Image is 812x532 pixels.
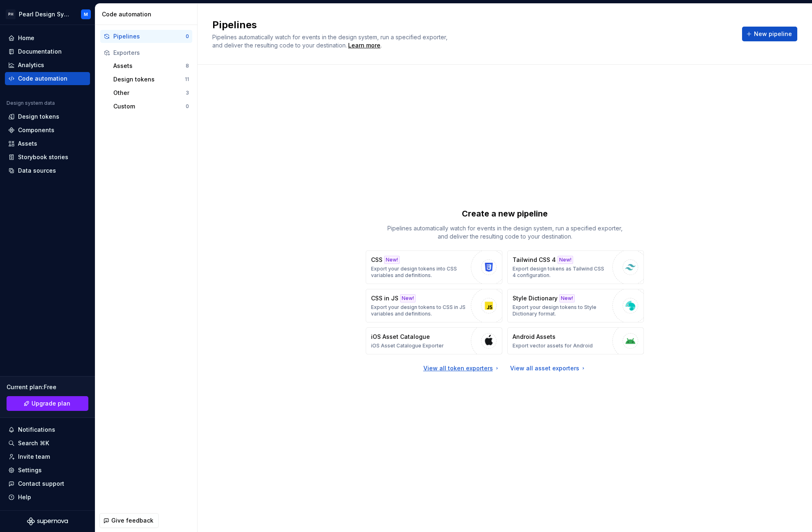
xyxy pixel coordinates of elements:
p: Style Dictionary [513,294,558,302]
a: Documentation [5,45,90,58]
div: Assets [113,62,186,70]
p: iOS Asset Catalogue Exporter [371,343,444,349]
a: Components [5,124,90,137]
div: New! [384,256,400,264]
p: Create a new pipeline [462,208,548,219]
div: Analytics [18,61,44,69]
svg: Supernova Logo [27,517,68,525]
p: iOS Asset Catalogue [371,333,430,341]
button: PHPearl Design SystemM [2,5,93,23]
a: Design tokens [5,110,90,123]
div: PH [6,9,16,19]
a: Settings [5,464,90,477]
p: Tailwind CSS 4 [513,256,556,264]
button: Design tokens11 [110,73,192,86]
h2: Pipelines [212,18,732,32]
a: View all token exporters [423,364,500,372]
div: Assets [18,140,37,148]
div: Pipelines [113,32,186,41]
span: Upgrade plan [31,399,70,408]
a: Assets [5,137,90,150]
p: Export your design tokens to Style Dictionary format. [513,304,608,317]
a: Data sources [5,164,90,177]
div: M [84,11,88,18]
div: Settings [18,466,42,474]
p: CSS in JS [371,294,398,302]
div: Pearl Design System [19,10,71,18]
div: New! [559,294,575,302]
div: Help [18,493,31,501]
button: Android AssetsExport vector assets for Android [507,327,644,354]
button: Tailwind CSS 4New!Export design tokens as Tailwind CSS 4 configuration. [507,250,644,284]
span: Pipelines automatically watch for events in the design system, run a specified exporter, and deli... [212,34,449,49]
p: Android Assets [513,333,556,341]
p: Export design tokens as Tailwind CSS 4 configuration. [513,266,608,279]
a: Learn more [348,41,380,50]
span: . [347,43,382,49]
div: 11 [185,76,189,83]
div: Invite team [18,453,50,461]
button: Search ⌘K [5,437,90,450]
div: Code automation [102,10,194,18]
div: Other [113,89,186,97]
button: Style DictionaryNew!Export your design tokens to Style Dictionary format. [507,289,644,322]
button: Help [5,491,90,504]
div: Exporters [113,49,189,57]
p: Pipelines automatically watch for events in the design system, run a specified exporter, and deli... [382,224,628,241]
div: 8 [186,63,189,69]
div: Components [18,126,54,134]
button: Give feedback [99,513,159,528]
div: Design system data [7,100,55,106]
div: New! [558,256,573,264]
button: iOS Asset CatalogueiOS Asset Catalogue Exporter [366,327,502,354]
a: Upgrade plan [7,396,88,411]
div: Current plan : Free [7,383,88,391]
a: Invite team [5,450,90,463]
div: Search ⌘K [18,439,49,447]
a: View all asset exporters [510,364,587,372]
p: Export vector assets for Android [513,343,593,349]
button: New pipeline [742,27,797,41]
div: Design tokens [113,75,185,83]
div: 3 [186,90,189,96]
div: Code automation [18,74,67,83]
div: Documentation [18,47,62,56]
button: CSS in JSNew!Export your design tokens to CSS in JS variables and definitions. [366,289,502,322]
button: Assets8 [110,59,192,72]
div: New! [400,294,416,302]
button: CSSNew!Export your design tokens into CSS variables and definitions. [366,250,502,284]
span: New pipeline [754,30,792,38]
p: Export your design tokens into CSS variables and definitions. [371,266,467,279]
a: Analytics [5,59,90,72]
div: Storybook stories [18,153,68,161]
a: Home [5,32,90,45]
button: Notifications [5,423,90,436]
a: Code automation [5,72,90,85]
div: Data sources [18,167,56,175]
p: Export your design tokens to CSS in JS variables and definitions. [371,304,467,317]
span: Give feedback [111,516,153,525]
div: Design tokens [18,113,59,121]
a: Storybook stories [5,151,90,164]
button: Custom0 [110,100,192,113]
button: Pipelines0 [100,30,192,43]
div: Notifications [18,426,55,434]
button: Contact support [5,477,90,490]
div: 0 [186,103,189,110]
div: Contact support [18,480,64,488]
div: Custom [113,102,186,110]
div: 0 [186,33,189,40]
p: CSS [371,256,382,264]
button: Other3 [110,86,192,99]
div: Home [18,34,34,42]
